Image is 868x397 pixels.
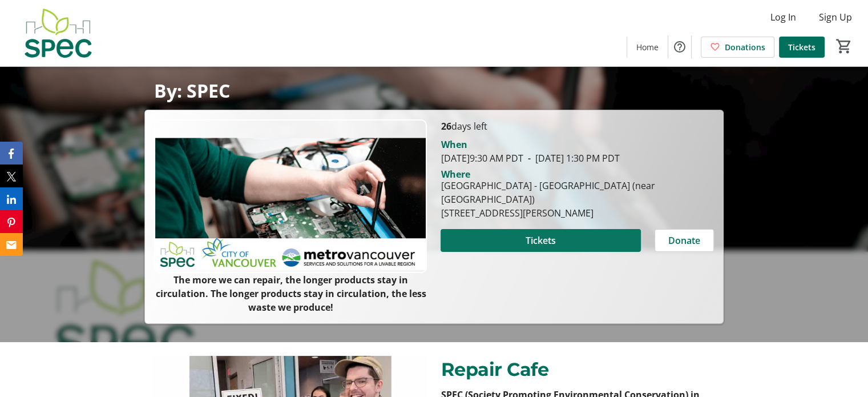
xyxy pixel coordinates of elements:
[441,152,523,165] span: [DATE] 9:30 AM PDT
[761,8,805,26] button: Log In
[7,5,108,62] img: SPEC's Logo
[636,41,659,53] span: Home
[725,41,765,53] span: Donations
[441,229,640,252] button: Tickets
[154,119,427,273] img: Campaign CTA Media Photo
[441,356,717,383] p: Repair Cafe
[779,37,825,58] a: Tickets
[441,120,451,133] span: 26
[523,152,619,165] span: [DATE] 1:30 PM PDT
[441,138,467,151] div: When
[526,234,556,247] span: Tickets
[810,8,861,26] button: Sign Up
[154,81,714,101] p: By: SPEC
[523,152,535,165] span: -
[788,41,815,53] span: Tickets
[441,170,470,179] div: Where
[441,119,713,133] p: days left
[819,10,852,24] span: Sign Up
[701,37,774,58] a: Donations
[668,35,691,58] button: Help
[627,37,668,58] a: Home
[655,229,714,252] button: Donate
[441,179,713,206] div: [GEOGRAPHIC_DATA] - [GEOGRAPHIC_DATA] (near [GEOGRAPHIC_DATA])
[155,274,426,314] strong: The more we can repair, the longer products stay in circulation. The longer products stay in circ...
[668,234,700,247] span: Donate
[770,10,796,24] span: Log In
[441,206,713,220] div: [STREET_ADDRESS][PERSON_NAME]
[834,36,854,57] button: Cart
